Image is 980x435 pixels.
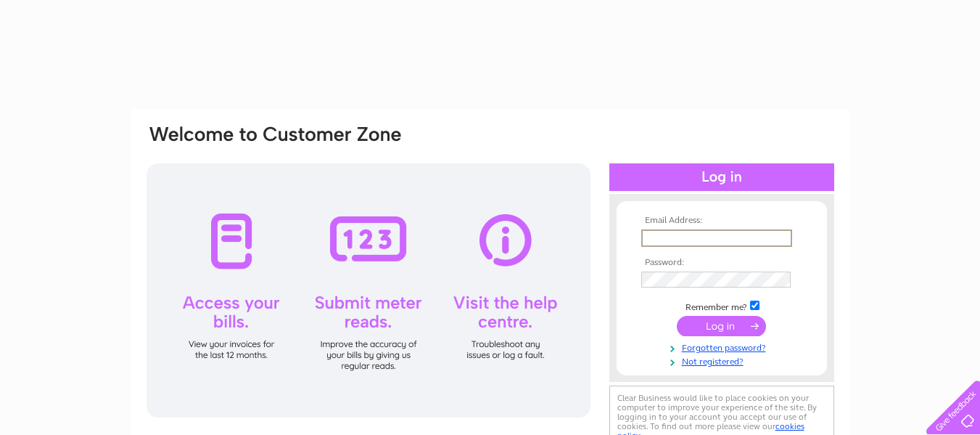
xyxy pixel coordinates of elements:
[638,298,806,313] td: Remember me?
[638,216,806,226] th: Email Address:
[641,354,806,367] a: Not registered?
[677,316,766,336] input: Submit
[638,258,806,268] th: Password:
[641,340,806,354] a: Forgotten password?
